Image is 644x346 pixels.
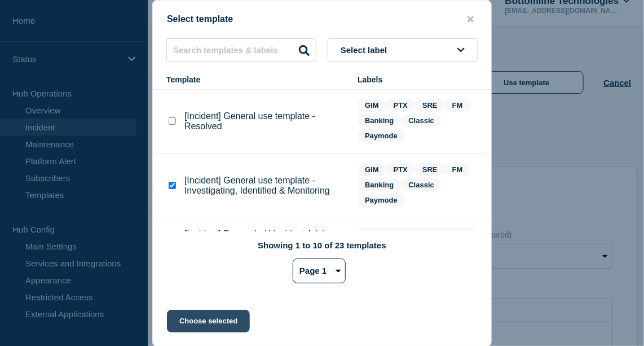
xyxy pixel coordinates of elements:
[328,38,478,62] button: Select label
[184,229,346,249] p: [Incident] Paymode-X Incident Advisory - Resolved - Summary
[258,240,386,250] p: Showing 1 to 10 of 23 templates
[358,99,386,112] span: GIM
[153,14,491,25] div: Select template
[169,117,176,125] input: [Incident] General use template - Resolved checkbox
[445,99,470,112] span: FM
[386,163,415,176] span: PTX
[358,129,405,142] span: Paymode
[358,178,401,191] span: Banking
[169,182,176,189] input: [Incident] General use template - Investigating, Identified & Monitoring checkbox
[358,227,478,249] span: Paymode-X Incident Templates
[358,114,401,127] span: Banking
[184,111,346,132] p: [Incident] General use template - Resolved
[166,38,316,62] input: Search templates & labels
[166,75,346,84] div: Template
[401,178,442,191] span: Classic
[401,114,442,127] span: Classic
[184,176,346,196] p: [Incident] General use template - Investigating, Identified & Monitoring
[358,163,386,176] span: GIM
[341,45,392,55] span: Select label
[358,75,478,84] div: Labels
[358,194,405,207] span: Paymode
[445,163,470,176] span: FM
[386,99,415,112] span: PTX
[415,163,445,176] span: SRE
[464,14,477,25] button: close button
[167,310,250,332] button: Choose selected
[415,99,445,112] span: SRE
